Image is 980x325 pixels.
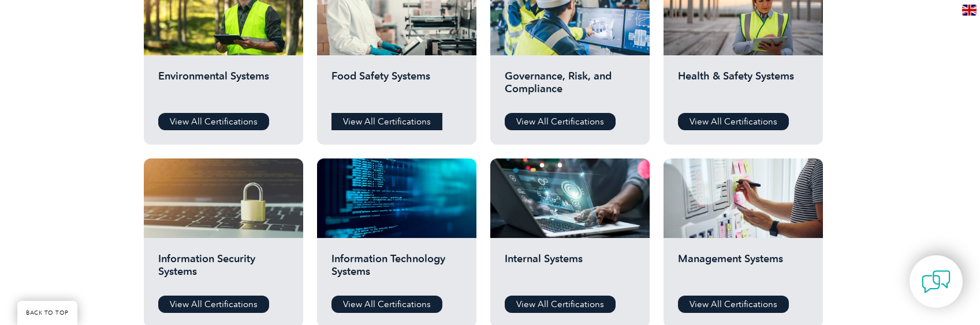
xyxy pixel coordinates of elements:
a: View All Certifications [158,296,269,313]
h2: Internal Systems [505,252,635,287]
img: contact-chat.png [922,267,951,296]
h2: Management Systems [678,252,808,287]
a: View All Certifications [678,296,789,313]
h2: Health & Safety Systems [678,70,808,104]
a: BACK TO TOP [17,301,77,325]
a: View All Certifications [678,113,789,130]
h2: Environmental Systems [158,70,289,104]
a: View All Certifications [331,296,442,313]
h2: Governance, Risk, and Compliance [505,70,635,104]
h2: Information Security Systems [158,252,289,287]
a: View All Certifications [331,113,442,130]
h2: Food Safety Systems [331,70,462,104]
a: View All Certifications [505,113,616,130]
a: View All Certifications [158,113,269,130]
img: en [962,5,977,16]
h2: Information Technology Systems [331,252,462,287]
a: View All Certifications [505,296,616,313]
